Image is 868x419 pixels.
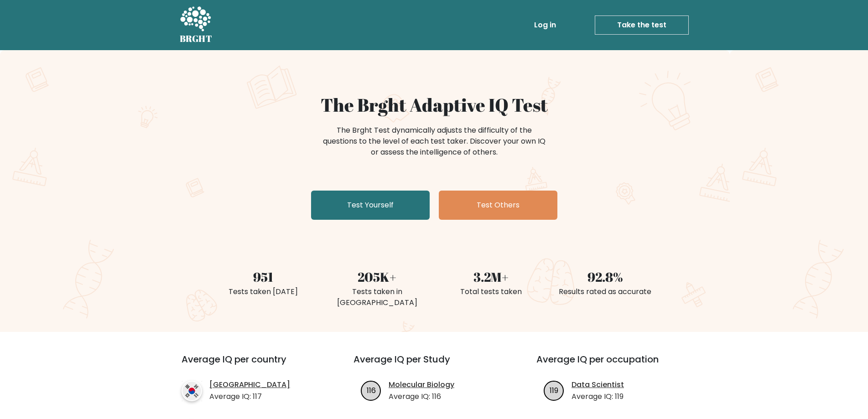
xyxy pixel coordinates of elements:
[326,267,429,286] div: 205K+
[353,354,515,376] h3: Average IQ per Study
[212,267,315,286] div: 951
[209,379,290,390] a: [GEOGRAPHIC_DATA]
[209,391,290,402] p: Average IQ: 117
[530,16,560,34] a: Log in
[440,286,543,297] div: Total tests taken
[367,385,376,395] text: 116
[212,286,315,297] div: Tests taken [DATE]
[326,286,429,308] div: Tests taken in [GEOGRAPHIC_DATA]
[182,354,321,376] h3: Average IQ per country
[320,125,548,158] div: The Brght Test dynamically adjusts the difficulty of the questions to the level of each test take...
[182,381,202,401] img: country
[536,354,697,376] h3: Average IQ per occupation
[439,191,557,220] a: Test Others
[550,385,558,395] text: 119
[440,267,543,286] div: 3.2M+
[311,191,430,220] a: Test Yourself
[554,267,657,286] div: 92.8%
[389,379,454,390] a: Molecular Biology
[572,379,624,390] a: Data Scientist
[595,16,689,35] a: Take the test
[389,391,454,402] p: Average IQ: 116
[572,391,624,402] p: Average IQ: 119
[180,4,213,47] a: BRGHT
[180,33,213,44] h5: BRGHT
[554,286,657,297] div: Results rated as accurate
[212,94,657,116] h1: The Brght Adaptive IQ Test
